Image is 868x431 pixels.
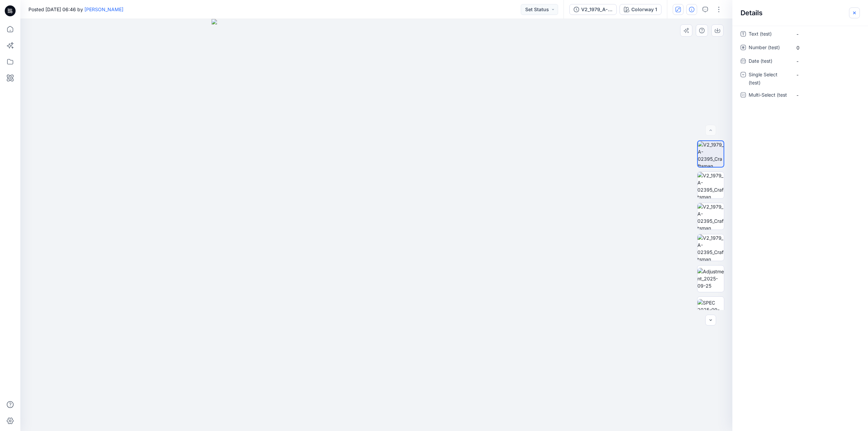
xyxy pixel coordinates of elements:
img: SPEC 2025-09-26 095107 [697,299,724,320]
span: Single Select (test) [749,71,789,87]
img: eyJhbGciOiJIUzI1NiIsImtpZCI6IjAiLCJzbHQiOiJzZXMiLCJ0eXAiOiJKV1QifQ.eyJkYXRhIjp7InR5cGUiOiJzdG9yYW... [212,19,541,431]
div: - [796,90,807,100]
img: V2_1979_A-02395_Craftsman Trousers Striker_Colorway 1_Front [698,141,724,167]
span: Date (test) [749,57,789,66]
span: Posted [DATE] 06:46 by [28,6,123,13]
div: V2_1979_A-02395_Craftsman Trousers Striker [581,6,612,13]
div: Colorway 1 [631,6,657,13]
img: V2_1979_A-02395_Craftsman Trousers Striker_Colorway 1_Right [697,234,724,261]
span: Number (test) [749,43,789,53]
span: Text (test) [749,30,789,39]
a: [PERSON_NAME] [84,6,123,12]
img: V2_1979_A-02395_Craftsman Trousers Striker_Colorway 1_Back [697,172,724,198]
span: - [796,31,855,38]
h2: Details [741,9,763,17]
span: Multi-Select (test [749,91,789,100]
img: V2_1979_A-02395_Craftsman Trousers Striker_Colorway 1_Left [697,203,724,230]
button: V2_1979_A-02395_Craftsman Trousers Striker [569,4,617,15]
div: - [796,71,807,78]
span: 0 [796,44,855,51]
span: - [796,58,855,65]
button: Details [686,4,697,15]
img: Adjustment_2025-09-25 [697,268,724,289]
button: Colorway 1 [619,4,662,15]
